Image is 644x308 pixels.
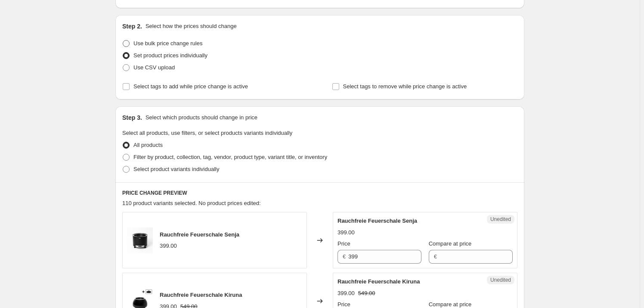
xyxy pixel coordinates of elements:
span: Rauchfreie Feuerschale Kiruna [337,278,420,285]
span: 110 product variants selected. No product prices edited: [122,200,261,206]
p: Select how the prices should change [146,22,237,31]
span: Select product variants individually [133,166,219,172]
span: 399.00 [337,290,355,296]
span: Select tags to add while price change is active [133,83,248,90]
h2: Step 2. [122,22,142,31]
span: € [434,253,437,260]
span: Compare at price [429,240,472,247]
span: Unedited [490,216,511,223]
span: All products [133,142,163,148]
span: 549.00 [358,290,375,296]
span: Rauchfreie Feuerschale Kiruna [160,292,242,298]
span: Select all products, use filters, or select products variants individually [122,130,292,136]
img: Item_01_01_1_1_80x.jpg [127,227,153,253]
span: Rauchfreie Feuerschale Senja [160,231,239,238]
span: Use bulk price change rules [133,40,202,47]
span: Price [337,240,350,247]
span: Set product prices individually [133,52,207,59]
h2: Step 3. [122,113,142,122]
span: 399.00 [160,243,177,249]
span: Filter by product, collection, tag, vendor, product type, variant title, or inventory [133,154,327,160]
p: Select which products should change in price [146,113,257,122]
span: Price [337,301,350,308]
span: Compare at price [429,301,472,308]
h6: PRICE CHANGE PREVIEW [122,190,517,196]
span: € [343,253,346,260]
span: Rauchfreie Feuerschale Senja [337,218,417,224]
span: Unedited [490,277,511,283]
span: Select tags to remove while price change is active [343,83,467,90]
span: Use CSV upload [133,64,175,71]
span: 399.00 [337,229,355,236]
